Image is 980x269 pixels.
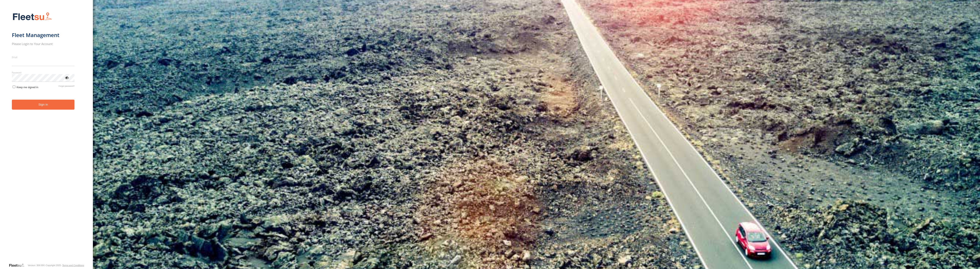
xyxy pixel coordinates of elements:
[12,11,53,22] img: Fleetsu
[65,75,69,80] div: ViewPassword
[12,100,75,110] button: Sign in
[12,71,75,74] label: Password
[12,56,75,59] label: Email
[17,86,38,89] span: Keep me signed in
[62,264,84,267] a: Terms and Conditions
[59,85,74,89] a: Forgot password?
[28,264,43,267] div: Version: 306.00
[9,263,28,267] a: Visit our Website
[12,10,81,263] form: main
[13,86,15,88] input: Keep me signed in
[43,264,84,267] div: © Copyright 2025 -
[12,42,75,46] h2: Please Login to Your Account
[12,32,75,38] h1: Fleet Management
